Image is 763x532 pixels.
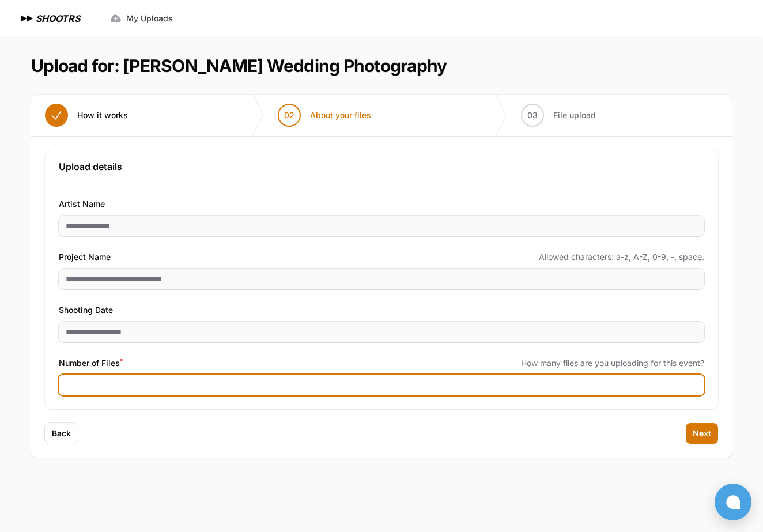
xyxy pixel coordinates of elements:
[527,110,538,121] span: 03
[18,12,80,25] a: SHOOTRS SHOOTRS
[553,110,596,121] span: File upload
[31,55,447,76] h1: Upload for: [PERSON_NAME] Wedding Photography
[686,423,718,444] button: Next
[59,250,111,264] span: Project Name
[126,13,173,24] span: My Uploads
[715,484,751,520] button: Open chat window
[59,160,704,173] h3: Upload details
[31,95,142,136] button: How it works
[59,356,123,370] span: Number of Files
[45,423,78,444] button: Back
[59,197,105,211] span: Artist Name
[103,8,180,29] a: My Uploads
[36,12,80,25] h1: SHOOTRS
[18,12,36,25] img: SHOOTRS
[310,110,371,121] span: About your files
[52,428,71,439] span: Back
[284,110,294,121] span: 02
[264,95,385,136] button: 02 About your files
[693,428,711,439] span: Next
[539,251,704,263] span: Allowed characters: a-z, A-Z, 0-9, -, space.
[59,303,113,317] span: Shooting Date
[507,95,610,136] button: 03 File upload
[521,357,704,369] span: How many files are you uploading for this event?
[77,110,128,121] span: How it works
